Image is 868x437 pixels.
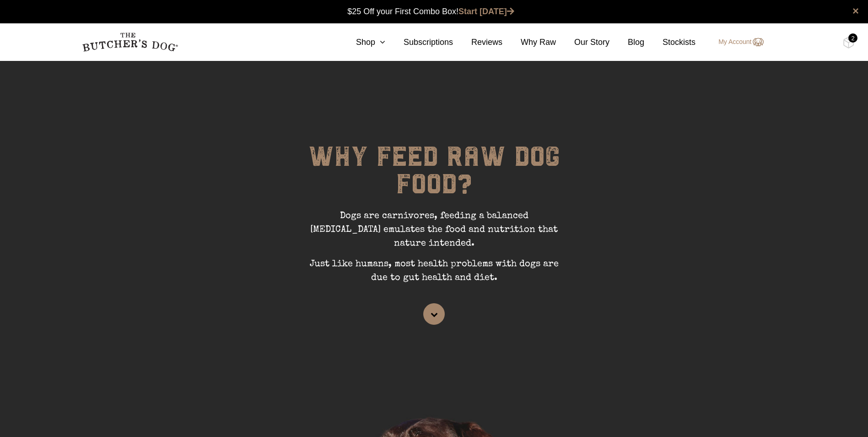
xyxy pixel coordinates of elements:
[297,257,571,292] p: Just like humans, most health problems with dogs are due to gut health and diet.
[385,36,453,49] a: Subscriptions
[338,36,385,49] a: Shop
[848,33,857,43] div: 2
[852,5,859,16] a: close
[644,36,695,49] a: Stockists
[709,37,763,48] a: My Account
[843,37,854,49] img: TBD_Cart-Full.png
[297,209,571,257] p: Dogs are carnivores, feeding a balanced [MEDICAL_DATA] emulates the food and nutrition that natur...
[502,36,556,49] a: Why Raw
[458,7,514,16] a: Start [DATE]
[297,143,571,209] h1: WHY FEED RAW DOG FOOD?
[609,36,644,49] a: Blog
[453,36,502,49] a: Reviews
[556,36,609,49] a: Our Story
